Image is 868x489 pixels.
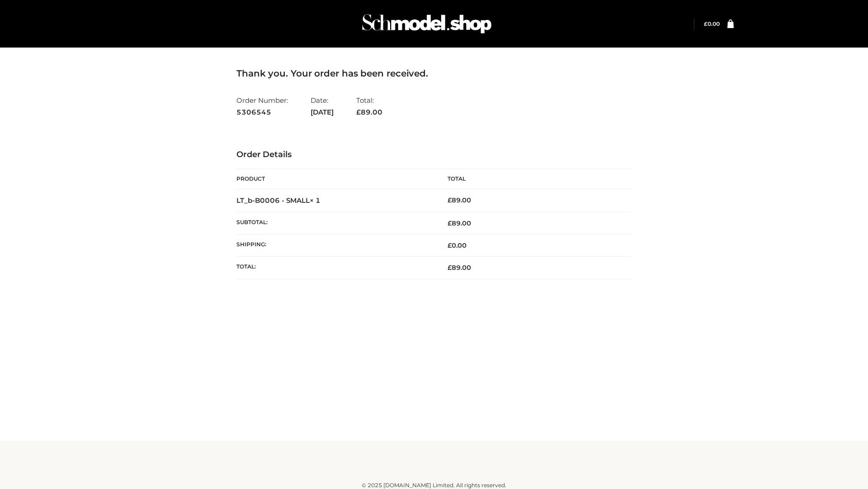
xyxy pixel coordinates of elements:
span: £ [448,241,452,249]
bdi: 0.00 [704,20,720,27]
strong: [DATE] [311,106,334,118]
strong: LT_b-B0006 - SMALL [236,196,321,205]
bdi: 0.00 [448,241,467,249]
bdi: 89.00 [448,196,471,204]
span: 89.00 [448,264,471,272]
li: Total: [356,92,382,120]
h3: Thank you. Your order has been received. [236,68,632,79]
span: £ [448,219,452,227]
th: Total: [236,257,434,279]
li: Order Number: [236,92,288,120]
img: Schmodel Admin 964 [359,6,495,42]
span: 89.00 [356,108,382,116]
span: £ [448,264,452,272]
th: Product [236,169,434,189]
span: £ [448,196,452,204]
a: £0.00 [704,20,720,27]
strong: × 1 [310,196,321,205]
li: Date: [311,92,334,120]
span: £ [704,20,708,27]
strong: 5306545 [236,106,288,118]
th: Total [434,169,632,189]
span: £ [356,108,361,116]
span: 89.00 [448,219,471,227]
th: Subtotal: [236,212,434,234]
th: Shipping: [236,235,434,257]
h3: Order Details [236,150,632,160]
